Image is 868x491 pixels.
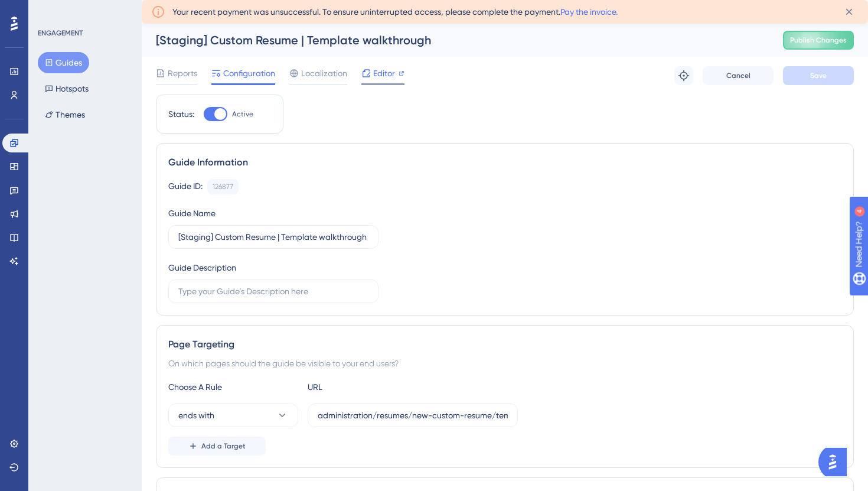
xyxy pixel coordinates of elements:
[38,78,96,99] button: Hotspots
[818,444,854,480] iframe: UserGuiding AI Assistant Launcher
[38,52,89,73] button: Guides
[178,408,214,422] span: ends with
[168,179,203,194] div: Guide ID:
[168,404,298,427] button: ends with
[373,66,395,80] span: Editor
[201,441,246,451] span: Add a Target
[308,380,438,394] div: URL
[28,3,74,17] span: Need Help?
[560,7,618,17] a: Pay the invoice.
[82,6,86,15] div: 4
[703,66,774,85] button: Cancel
[726,71,750,80] span: Cancel
[168,66,197,80] span: Reports
[168,155,841,170] div: Guide Information
[168,356,841,370] div: On which pages should the guide be visible to your end users?
[168,206,216,220] div: Guide Name
[213,182,233,191] div: 126877
[168,107,194,121] div: Status:
[156,32,753,48] div: [Staging] Custom Resume | Template walkthrough
[168,437,266,456] button: Add a Target
[172,5,618,19] span: Your recent payment was unsuccessful. To ensure uninterrupted access, please complete the payment.
[168,261,236,275] div: Guide Description
[38,28,83,38] div: ENGAGEMENT
[783,31,854,50] button: Publish Changes
[318,409,508,422] input: yourwebsite.com/path
[178,285,368,298] input: Type your Guide’s Description here
[168,337,841,352] div: Page Targeting
[810,71,827,80] span: Save
[783,66,854,85] button: Save
[178,230,368,243] input: Type your Guide’s Name here
[301,66,347,80] span: Localization
[38,104,92,125] button: Themes
[168,380,298,394] div: Choose A Rule
[223,66,275,80] span: Configuration
[232,109,253,119] span: Active
[790,35,847,45] span: Publish Changes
